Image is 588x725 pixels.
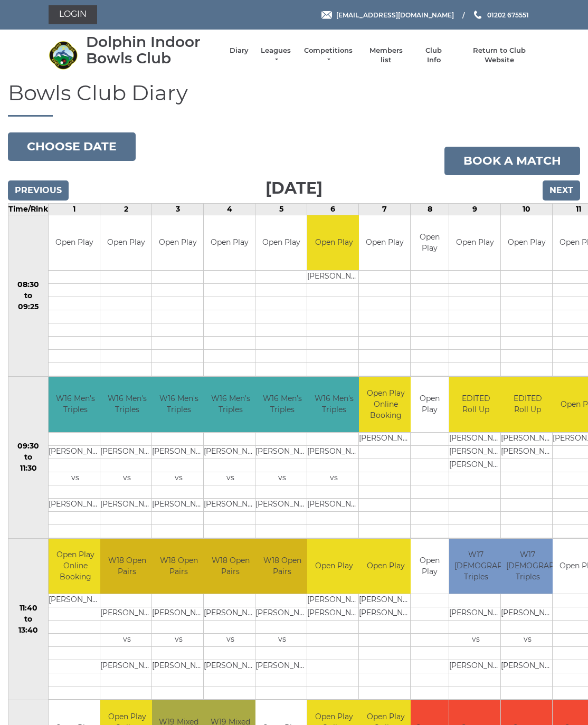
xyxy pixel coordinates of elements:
[8,538,49,700] td: 11:40 to 13:40
[449,445,502,459] td: [PERSON_NAME]
[152,377,205,432] td: W16 Men's Triples
[474,11,481,19] img: Phone us
[501,607,554,621] td: [PERSON_NAME]
[204,472,257,485] td: vs
[307,594,361,607] td: [PERSON_NAME]
[49,498,102,511] td: [PERSON_NAME]
[472,10,529,20] a: Phone us 01202 675551
[411,539,449,594] td: Open Play
[307,607,361,621] td: [PERSON_NAME]
[8,203,49,215] td: Time/Rink
[449,607,502,621] td: [PERSON_NAME]
[152,215,203,271] td: Open Play
[259,46,292,65] a: Leagues
[501,432,554,445] td: [PERSON_NAME]
[460,46,539,65] a: Return to Club Website
[449,215,500,271] td: Open Play
[307,271,361,284] td: [PERSON_NAME]
[449,539,502,594] td: W17 [DEMOGRAPHIC_DATA] Triples
[359,203,411,215] td: 7
[359,594,412,607] td: [PERSON_NAME]
[204,634,257,647] td: vs
[49,377,102,432] td: W16 Men's Triples
[49,5,97,24] a: Login
[501,215,552,271] td: Open Play
[501,539,554,594] td: W17 [DEMOGRAPHIC_DATA] Triples
[543,180,580,201] input: Next
[303,46,354,65] a: Competitions
[49,594,102,607] td: [PERSON_NAME]
[100,203,152,215] td: 2
[449,634,502,647] td: vs
[100,539,154,594] td: W18 Open Pairs
[255,215,307,271] td: Open Play
[49,41,78,70] img: Dolphin Indoor Bowls Club
[255,472,309,485] td: vs
[8,132,136,161] button: Choose date
[255,607,309,621] td: [PERSON_NAME]
[49,215,100,271] td: Open Play
[449,660,502,673] td: [PERSON_NAME]
[501,634,554,647] td: vs
[449,432,502,445] td: [PERSON_NAME]
[230,46,249,55] a: Diary
[359,539,412,594] td: Open Play
[449,203,501,215] td: 9
[501,377,554,432] td: EDITED Roll Up
[321,11,332,19] img: Email
[411,203,449,215] td: 8
[152,498,205,511] td: [PERSON_NAME]
[152,203,204,215] td: 3
[449,459,502,472] td: [PERSON_NAME]
[411,215,449,271] td: Open Play
[100,445,154,459] td: [PERSON_NAME]
[255,377,309,432] td: W16 Men's Triples
[255,203,307,215] td: 5
[8,180,69,201] input: Previous
[307,215,361,271] td: Open Play
[152,445,205,459] td: [PERSON_NAME]
[8,81,580,117] h1: Bowls Club Diary
[307,498,361,511] td: [PERSON_NAME]
[100,377,154,432] td: W16 Men's Triples
[307,377,361,432] td: W16 Men's Triples
[100,607,154,621] td: [PERSON_NAME]
[321,10,454,20] a: Email [EMAIL_ADDRESS][DOMAIN_NAME]
[307,539,361,594] td: Open Play
[364,46,407,65] a: Members list
[359,377,412,432] td: Open Play Online Booking
[255,539,309,594] td: W18 Open Pairs
[204,660,257,673] td: [PERSON_NAME]
[204,203,255,215] td: 4
[152,472,205,485] td: vs
[86,34,219,66] div: Dolphin Indoor Bowls Club
[100,634,154,647] td: vs
[100,215,151,271] td: Open Play
[204,377,257,432] td: W16 Men's Triples
[444,147,580,175] a: Book a match
[100,660,154,673] td: [PERSON_NAME]
[359,215,410,271] td: Open Play
[152,607,205,621] td: [PERSON_NAME]
[100,498,154,511] td: [PERSON_NAME]
[204,539,257,594] td: W18 Open Pairs
[307,203,359,215] td: 6
[49,539,102,594] td: Open Play Online Booking
[449,377,502,432] td: EDITED Roll Up
[152,634,205,647] td: vs
[501,660,554,673] td: [PERSON_NAME]
[359,607,412,621] td: [PERSON_NAME]
[501,445,554,459] td: [PERSON_NAME]
[204,215,255,271] td: Open Play
[255,634,309,647] td: vs
[419,46,449,65] a: Club Info
[204,498,257,511] td: [PERSON_NAME]
[307,445,361,459] td: [PERSON_NAME]
[255,660,309,673] td: [PERSON_NAME]
[255,445,309,459] td: [PERSON_NAME]
[49,203,100,215] td: 1
[152,660,205,673] td: [PERSON_NAME]
[204,607,257,621] td: [PERSON_NAME]
[307,472,361,485] td: vs
[336,11,454,18] span: [EMAIL_ADDRESS][DOMAIN_NAME]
